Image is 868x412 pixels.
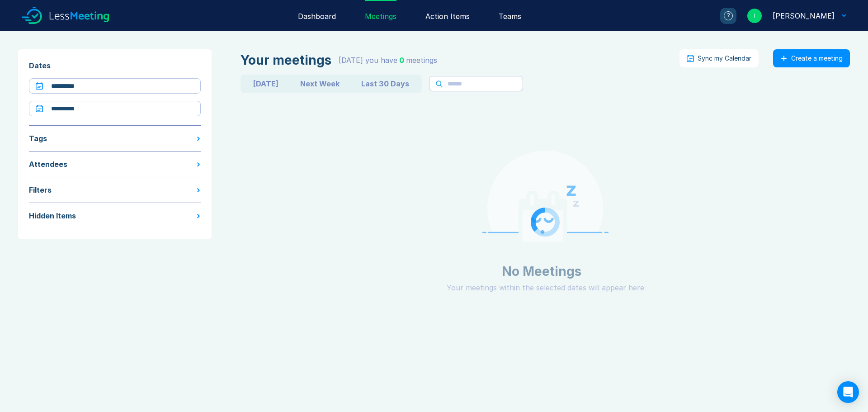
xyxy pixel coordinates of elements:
div: Sync my Calendar [698,55,751,62]
div: Hidden Items [29,210,76,221]
div: [DATE] you have meeting s [339,55,437,66]
button: [DATE] [242,76,289,91]
button: Create a meeting [773,49,850,67]
div: ? [724,11,733,20]
div: Attendees [29,159,67,170]
a: ? [709,8,736,24]
div: I [747,9,762,23]
div: Tags [29,133,47,144]
div: Create a meeting [791,55,843,62]
div: Your meetings [241,53,331,67]
button: Next Week [289,76,350,91]
div: Filters [29,185,52,195]
div: Iain Parnell [773,10,835,21]
span: 0 [399,56,404,65]
button: Last 30 Days [350,76,420,91]
button: Sync my Calendar [679,49,759,67]
div: Open Intercom Messenger [837,381,859,403]
div: Dates [29,60,201,71]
